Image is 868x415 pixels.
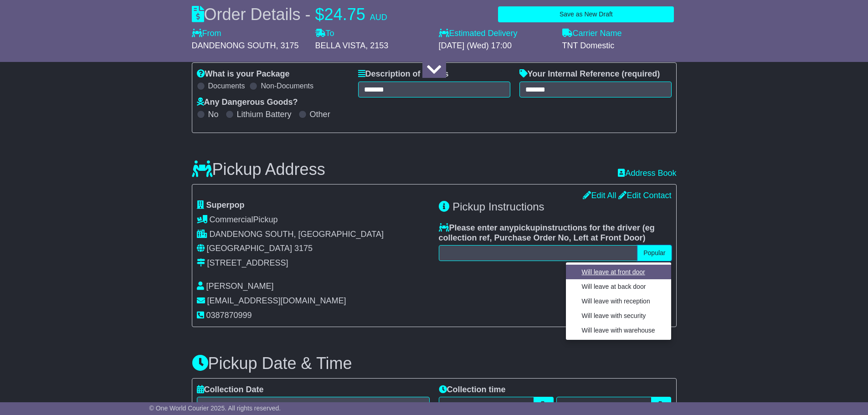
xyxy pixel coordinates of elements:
a: Will leave at front door [573,266,664,278]
a: Edit All [583,191,616,200]
span: DANDENONG SOUTH, [GEOGRAPHIC_DATA] [210,230,384,239]
div: Pickup [197,215,430,225]
label: What is your Package [197,69,290,79]
div: [DATE] (Wed) 17:00 [439,41,553,51]
span: 24.75 [324,5,365,24]
label: Lithium Battery [237,110,292,120]
h3: Pickup Address [192,160,325,179]
span: $ [315,5,324,24]
span: [EMAIL_ADDRESS][DOMAIN_NAME] [207,296,346,305]
label: Documents [208,82,245,90]
a: Will leave at back door [573,281,664,293]
a: Will leave with warehouse [573,324,664,337]
h3: Pickup Date & Time [192,354,677,373]
label: Any Dangerous Goods? [197,97,298,108]
span: eg collection ref, Purchase Order No, Left at Front Door [439,223,655,242]
div: TNT Domestic [562,41,677,51]
span: 0387870999 [206,311,252,320]
span: © One World Courier 2025. All rights reserved. [149,405,281,412]
label: Please enter any instructions for the driver ( ) [439,223,672,243]
label: Other [310,110,330,120]
a: Will leave with reception [573,295,664,307]
label: Collection Date [197,385,264,395]
span: [PERSON_NAME] [206,282,274,291]
a: Address Book [618,169,676,179]
button: Save as New Draft [498,6,674,22]
span: , 2153 [365,41,388,50]
span: Pickup Instructions [452,200,544,213]
label: Collection time [439,385,506,395]
label: No [208,110,219,120]
label: Non-Documents [261,82,313,90]
label: Estimated Delivery [439,29,553,39]
span: Superpop [206,200,245,210]
label: From [192,29,221,39]
span: 3175 [294,244,313,253]
span: , 3175 [276,41,299,50]
a: Will leave with security [573,310,664,322]
div: [STREET_ADDRESS] [207,258,288,268]
span: [GEOGRAPHIC_DATA] [207,244,292,253]
span: AUD [370,13,387,22]
span: BELLA VISTA [315,41,366,50]
span: pickup [514,223,540,232]
label: To [315,29,334,39]
span: DANDENONG SOUTH [192,41,276,50]
label: Carrier Name [562,29,622,39]
button: Popular [637,245,671,261]
div: Order Details - [192,5,387,24]
span: Commercial [210,215,253,224]
a: Edit Contact [618,191,671,200]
